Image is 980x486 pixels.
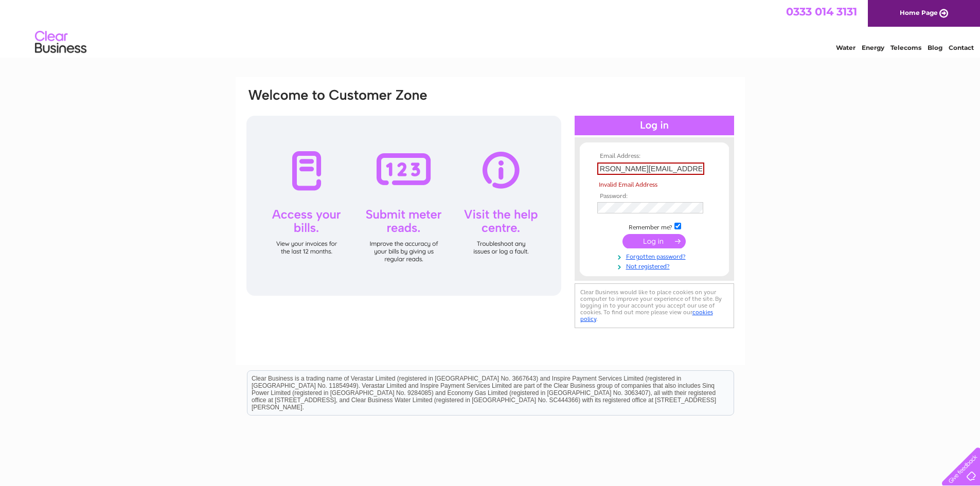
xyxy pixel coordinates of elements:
a: Not registered? [597,261,714,271]
div: Clear Business would like to place cookies on your computer to improve your experience of the sit... [575,283,734,328]
th: Email Address: [595,153,714,160]
a: Energy [862,44,884,51]
a: Blog [928,44,942,51]
input: Submit [622,234,686,248]
span: Invalid Email Address [599,181,657,188]
a: Telecoms [890,44,921,51]
a: Contact [949,44,974,51]
img: logo.png [34,27,87,58]
a: Water [836,44,856,51]
th: Password: [595,193,714,200]
div: Clear Business is a trading name of Verastar Limited (registered in [GEOGRAPHIC_DATA] No. 3667643... [247,6,734,50]
a: Forgotten password? [597,251,714,261]
a: cookies policy [580,309,713,322]
td: Remember me? [595,221,714,231]
a: 0333 014 3131 [786,5,857,18]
